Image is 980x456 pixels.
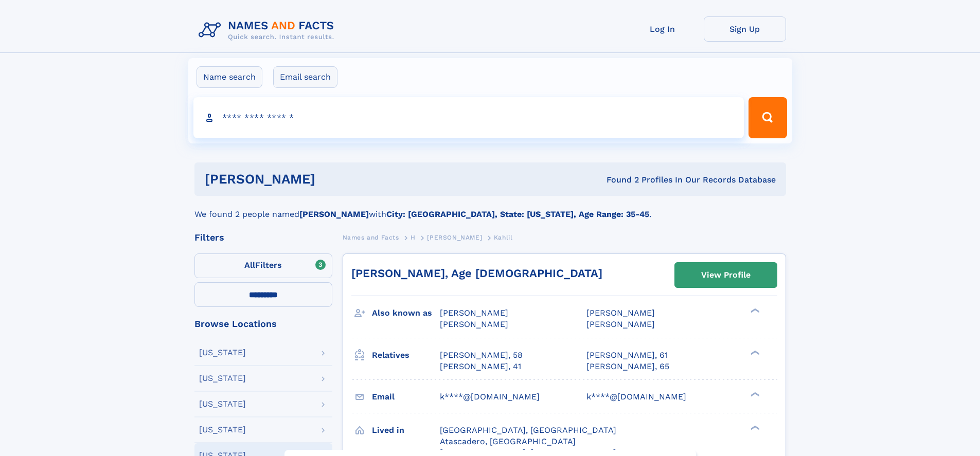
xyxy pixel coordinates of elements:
[411,234,416,241] span: H
[372,304,440,322] h3: Also known as
[351,267,602,280] a: [PERSON_NAME], Age [DEMOGRAPHIC_DATA]
[440,361,521,372] a: [PERSON_NAME], 41
[372,346,440,364] h3: Relatives
[748,349,760,356] div: ❯
[675,263,777,287] a: View Profile
[427,234,482,241] span: [PERSON_NAME]
[199,426,246,434] div: [US_STATE]
[199,400,246,408] div: [US_STATE]
[586,319,655,329] span: [PERSON_NAME]
[199,374,246,382] div: [US_STATE]
[193,97,744,138] input: search input
[199,349,246,357] div: [US_STATE]
[586,350,668,361] a: [PERSON_NAME], 61
[194,253,332,278] label: Filters
[299,209,369,219] b: [PERSON_NAME]
[704,16,786,42] a: Sign Up
[621,16,704,42] a: Log In
[194,233,332,242] div: Filters
[194,196,786,221] div: We found 2 people named with .
[386,209,649,219] b: City: [GEOGRAPHIC_DATA], State: [US_STATE], Age Range: 35-45
[372,388,440,406] h3: Email
[273,66,337,88] label: Email search
[194,16,343,44] img: Logo Names and Facts
[205,173,461,186] h1: [PERSON_NAME]
[194,319,332,329] div: Browse Locations
[440,350,523,361] a: [PERSON_NAME], 58
[427,231,482,244] a: [PERSON_NAME]
[586,308,655,318] span: [PERSON_NAME]
[440,308,508,318] span: [PERSON_NAME]
[197,66,262,88] label: Name search
[748,307,760,314] div: ❯
[494,234,513,241] span: Kahlil
[701,263,751,287] div: View Profile
[748,391,760,397] div: ❯
[440,425,616,435] span: [GEOGRAPHIC_DATA], [GEOGRAPHIC_DATA]
[244,260,255,270] span: All
[411,231,416,244] a: H
[343,231,399,244] a: Names and Facts
[586,361,669,372] a: [PERSON_NAME], 65
[440,436,576,446] span: Atascadero, [GEOGRAPHIC_DATA]
[749,97,787,138] button: Search Button
[748,424,760,431] div: ❯
[461,174,776,186] div: Found 2 Profiles In Our Records Database
[372,422,440,439] h3: Lived in
[440,319,508,329] span: [PERSON_NAME]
